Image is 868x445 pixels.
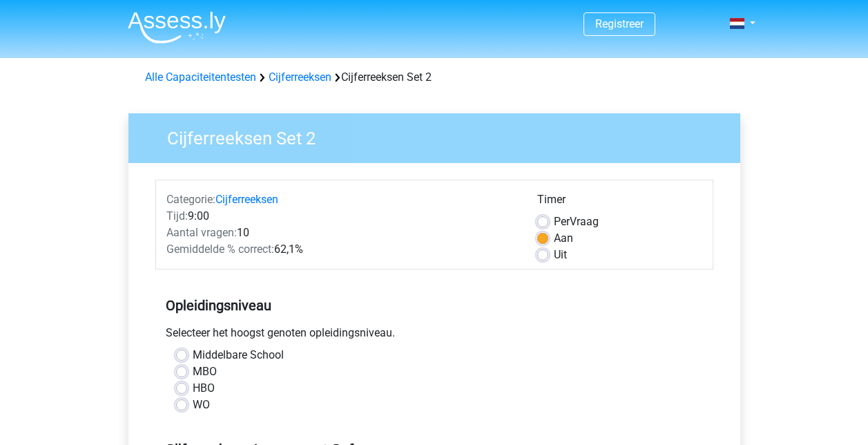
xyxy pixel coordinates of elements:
label: Vraag [554,214,599,230]
div: 9:00 [156,208,527,225]
div: 10 [156,225,527,241]
a: Cijferreeksen [269,70,331,84]
label: HBO [193,380,215,397]
h3: Cijferreeksen Set 2 [151,122,730,149]
span: Gemiddelde % correct: [166,243,274,256]
label: WO [193,397,210,413]
span: Categorie: [166,193,215,206]
div: 62,1% [156,241,527,258]
label: Middelbare School [193,347,284,363]
span: Per [554,215,570,228]
h5: Opleidingsniveau [166,292,703,319]
div: Timer [537,191,702,214]
span: Aantal vragen: [166,226,237,239]
div: Cijferreeksen Set 2 [139,69,729,86]
label: Aan [554,230,573,247]
span: Tijd: [166,209,188,223]
a: Alle Capaciteitentesten [145,70,256,84]
a: Cijferreeksen [215,193,278,206]
div: Selecteer het hoogst genoten opleidingsniveau. [155,325,713,347]
img: Assessly [128,11,226,44]
label: Uit [554,247,567,263]
label: MBO [193,363,217,380]
a: Registreer [595,17,644,30]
